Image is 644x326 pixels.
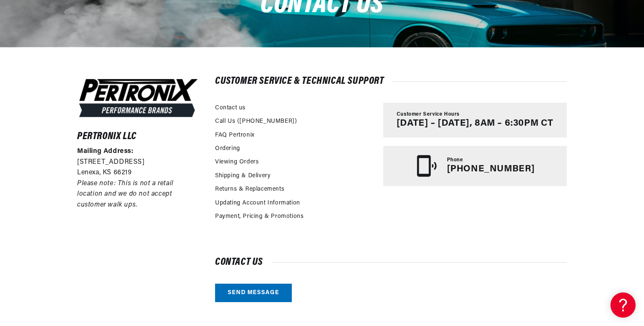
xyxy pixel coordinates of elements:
[215,171,270,181] a: Shipping & Delivery
[77,168,200,179] p: Lenexa, KS 66219
[215,77,567,85] h2: Customer Service & Technical Support
[215,131,254,140] a: FAQ Pertronix
[215,199,300,208] a: Updating Account Information
[77,148,134,155] strong: Mailing Address:
[215,185,284,194] a: Returns & Replacements
[447,164,535,175] p: [PHONE_NUMBER]
[397,118,553,129] p: [DATE] – [DATE], 8AM – 6:30PM CT
[215,103,246,113] a: Contact us
[215,212,304,221] a: Payment, Pricing & Promotions
[215,144,240,153] a: Ordering
[397,111,460,118] span: Customer Service Hours
[77,157,200,168] p: [STREET_ADDRESS]
[215,158,259,167] a: Viewing Orders
[215,258,567,266] h2: Contact us
[77,180,174,208] em: Please note: This is not a retail location and we do not accept customer walk ups.
[447,157,463,164] span: Phone
[383,146,567,186] a: Phone [PHONE_NUMBER]
[77,132,200,141] h6: Pertronix LLC
[215,117,297,126] a: Call Us ([PHONE_NUMBER])
[215,284,292,303] a: Send message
